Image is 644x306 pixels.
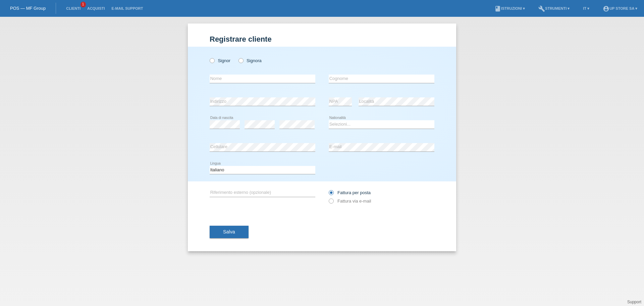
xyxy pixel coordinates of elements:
[329,190,371,195] label: Fattura per posta
[210,226,249,238] button: Salva
[238,58,262,63] label: Signora
[210,35,434,43] h1: Registrare cliente
[108,6,147,10] a: E-mail Support
[329,199,333,207] input: Fattura via e-mail
[238,58,243,62] input: Signora
[210,58,214,62] input: Signor
[538,5,545,12] i: build
[210,58,230,63] label: Signor
[329,190,333,199] input: Fattura per posta
[535,6,573,10] a: buildStrumenti ▾
[10,6,46,11] a: POS — MF Group
[223,229,235,234] span: Salva
[329,199,371,204] label: Fattura via e-mail
[491,6,528,10] a: bookIstruzioni ▾
[603,5,609,12] i: account_circle
[494,5,501,12] i: book
[627,300,641,304] a: Support
[80,2,86,7] span: 1
[599,6,641,10] a: account_circleUp Store SA ▾
[580,6,593,10] a: IT ▾
[84,6,108,10] a: Acquisti
[63,6,84,10] a: Clienti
